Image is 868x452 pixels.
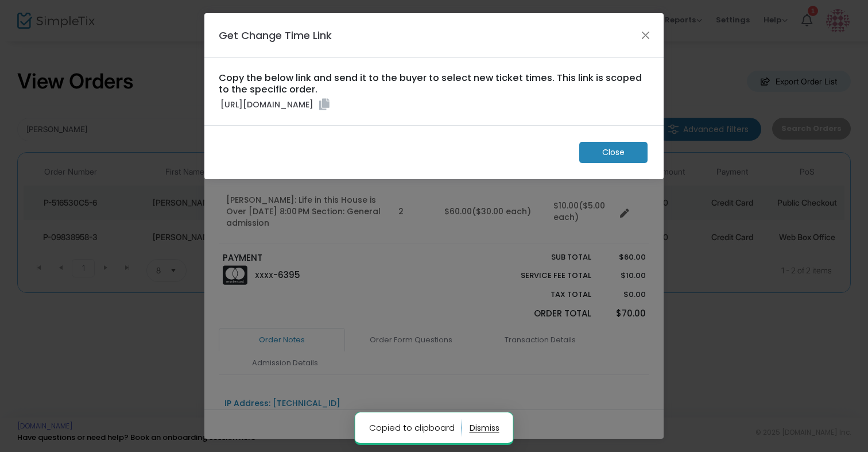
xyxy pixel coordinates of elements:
label: [URL][DOMAIN_NAME] [220,99,339,111]
h5: Copy the below link and send it to the buyer to select new ticket times. This link is scoped to t... [219,72,649,95]
p: Copied to clipboard [369,419,462,437]
button: Close [638,28,653,43]
button: dismiss [470,419,499,437]
span: Close [602,146,625,159]
h4: Get Change Time Link [219,28,332,43]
